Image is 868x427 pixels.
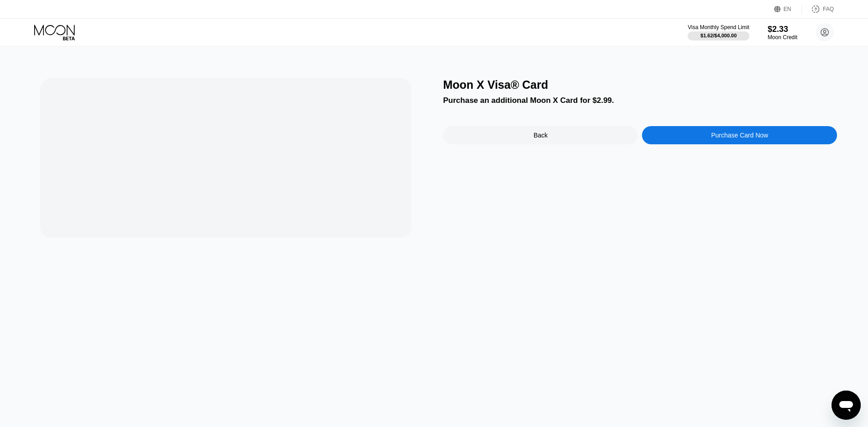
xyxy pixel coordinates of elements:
[768,25,797,34] div: $2.33
[688,24,749,41] div: Visa Monthly Spend Limit$1.62/$4,000.00
[832,391,861,420] iframe: Mesajlaşma penceresini başlatma düğmesi
[700,33,737,38] div: $1.62 / $4,000.00
[642,126,837,144] div: Purchase Card Now
[534,132,548,139] div: Back
[768,34,797,41] div: Moon Credit
[784,6,791,12] div: EN
[688,24,749,30] div: Visa Monthly Spend Limit
[823,6,834,12] div: FAQ
[768,25,797,41] div: $2.33Moon Credit
[774,5,802,14] div: EN
[443,96,837,105] div: Purchase an additional Moon X Card for $2.99.
[443,126,638,144] div: Back
[802,5,834,14] div: FAQ
[443,78,837,91] div: Moon X Visa® Card
[711,132,768,139] div: Purchase Card Now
